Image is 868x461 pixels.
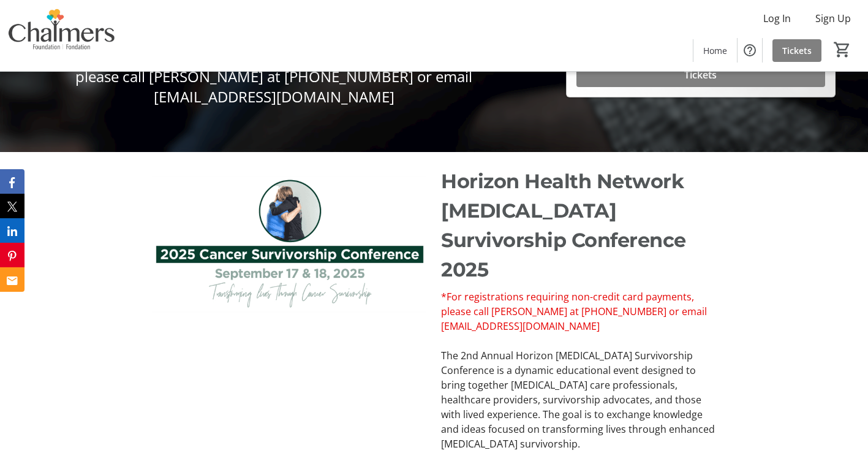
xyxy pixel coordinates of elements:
[441,305,707,333] span: please call [PERSON_NAME] at [PHONE_NUMBER] or email [EMAIL_ADDRESS][DOMAIN_NAME]
[693,39,737,62] a: Home
[772,39,821,62] a: Tickets
[806,9,861,28] button: Sign Up
[75,66,472,107] span: please call [PERSON_NAME] at [PHONE_NUMBER] or email [EMAIL_ADDRESS][DOMAIN_NAME]
[152,167,426,321] img: undefined
[576,63,825,87] button: Tickets
[703,44,727,57] span: Home
[782,44,812,57] span: Tickets
[441,348,715,451] p: The 2nd Annual Horizon [MEDICAL_DATA] Survivorship Conference is a dynamic educational event desi...
[815,11,851,26] span: Sign Up
[738,38,762,63] button: Help
[684,67,717,82] span: Tickets
[753,9,801,28] button: Log In
[441,167,715,284] p: Horizon Health Network [MEDICAL_DATA] Survivorship Conference 2025
[831,39,853,61] button: Cart
[7,5,116,66] img: Chalmers Foundation's Logo
[441,290,694,303] span: *For registrations requiring non-credit card payments,
[763,11,791,26] span: Log In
